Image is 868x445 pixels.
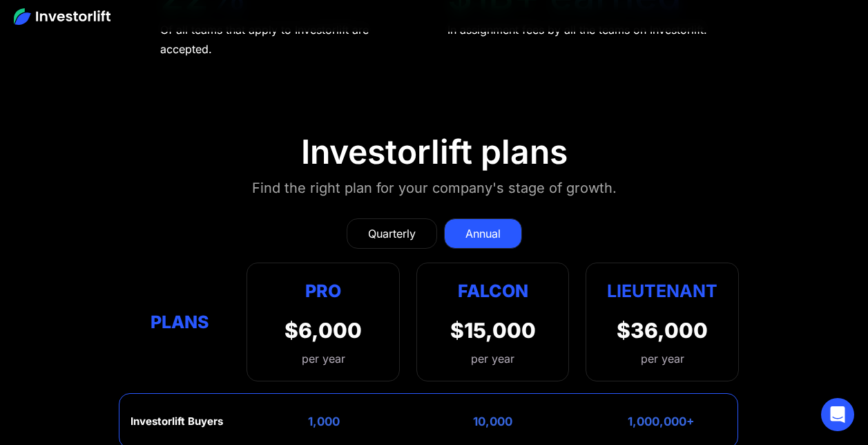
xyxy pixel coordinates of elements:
div: Plans [129,309,230,336]
div: Investorlift Buyers [131,415,223,428]
div: Falcon [458,277,528,304]
div: Pro [284,277,362,304]
div: 10,000 [473,415,512,428]
div: per year [471,350,514,367]
strong: Lieutenant [607,281,717,301]
div: per year [284,350,362,367]
div: per year [641,350,684,367]
div: $6,000 [284,318,362,343]
div: Find the right plan for your company's stage of growth. [252,177,617,199]
div: Investorlift plans [301,132,568,172]
div: Open Intercom Messenger [821,398,854,431]
div: $15,000 [450,318,536,343]
div: Annual [465,225,501,242]
div: $36,000 [617,318,708,343]
div: 1,000 [308,415,340,428]
div: 1,000,000+ [628,415,695,428]
div: Quarterly [368,225,416,242]
div: Of all teams that apply to Investorlift are accepted. [160,20,422,59]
